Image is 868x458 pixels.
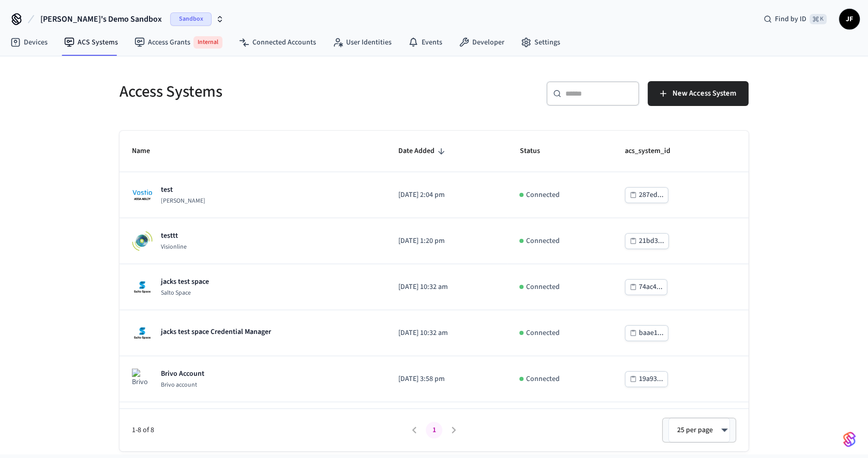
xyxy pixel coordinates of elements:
[161,327,271,337] p: jacks test space Credential Manager
[810,14,827,24] span: ⌘ K
[526,282,559,293] p: Connected
[648,81,749,106] button: New Access System
[398,190,495,201] p: [DATE] 2:04 pm
[625,279,667,295] button: 74ac4...
[231,33,324,52] a: Connected Accounts
[672,87,736,100] span: New Access System
[639,373,663,386] div: 19a93...
[426,422,442,438] button: page 1
[119,81,428,102] h5: Access Systems
[161,185,205,195] p: test
[668,418,730,442] div: 25 per page
[132,231,153,251] img: Visionline Logo
[526,328,559,339] p: Connected
[840,10,859,28] span: JF
[161,369,204,379] p: Brivo Account
[513,33,568,52] a: Settings
[161,197,205,205] p: [PERSON_NAME]
[161,231,187,241] p: testtt
[170,12,212,26] span: Sandbox
[40,13,162,25] span: [PERSON_NAME]'s Demo Sandbox
[839,9,860,29] button: JF
[398,282,495,293] p: [DATE] 10:32 am
[161,243,187,251] p: Visionline
[639,281,663,294] div: 74ac4...
[526,236,559,247] p: Connected
[519,143,553,159] span: Status
[126,32,231,53] a: Access GrantsInternal
[161,277,209,287] p: jacks test space
[625,143,684,159] span: acs_system_id
[132,185,153,205] img: Assa Abloy Vostio Logo
[132,323,153,343] img: Salto Space Logo
[132,277,153,297] img: Salto Space Logo
[625,233,669,249] button: 21bd3...
[161,381,204,389] p: Brivo account
[2,33,56,52] a: Devices
[132,143,163,159] span: Name
[625,371,668,387] button: 19a93...
[405,422,463,438] nav: pagination navigation
[625,325,668,341] button: baae1...
[161,289,209,297] p: Salto Space
[526,190,559,201] p: Connected
[132,425,405,436] span: 1-8 of 8
[193,36,222,49] span: Internal
[56,33,126,52] a: ACS Systems
[398,236,495,247] p: [DATE] 1:20 pm
[625,187,668,203] button: 287ed...
[451,33,513,52] a: Developer
[398,328,495,339] p: [DATE] 10:32 am
[639,235,664,248] div: 21bd3...
[398,374,495,385] p: [DATE] 3:58 pm
[755,10,835,28] div: Find by ID⌘ K
[398,143,448,159] span: Date Added
[324,33,400,52] a: User Identities
[132,369,153,389] img: Brivo account Logo
[400,33,451,52] a: Events
[843,431,856,448] img: SeamLogoGradient.69752ec5.svg
[639,189,664,202] div: 287ed...
[775,14,806,24] span: Find by ID
[639,327,664,340] div: baae1...
[526,374,559,385] p: Connected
